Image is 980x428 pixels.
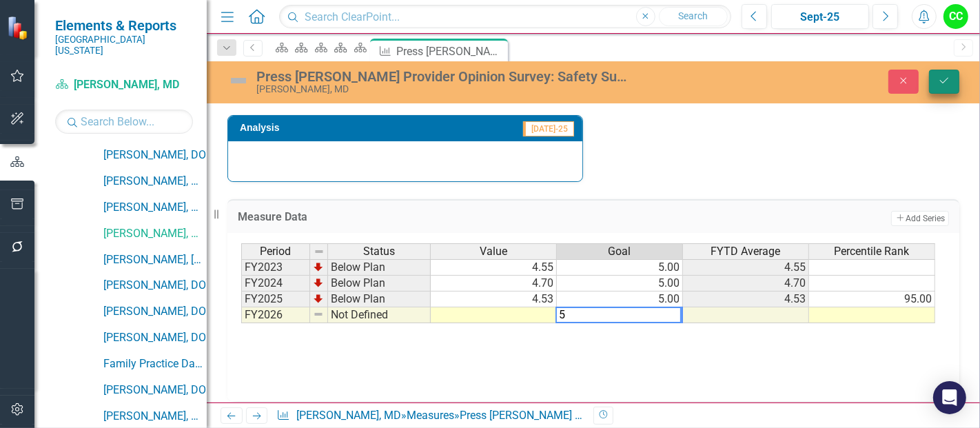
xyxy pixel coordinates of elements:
div: Sept-25 [776,9,864,26]
td: 4.53 [683,292,809,307]
td: 95.00 [809,292,935,307]
span: Goal [609,245,631,258]
span: [DATE]-25 [523,121,574,136]
a: [PERSON_NAME], DO [103,383,207,398]
button: Add Series [891,211,949,226]
td: Below Plan [328,292,431,307]
img: TnMDeAgwAPMxUmUi88jYAAAAAElFTkSuQmCC [313,277,324,288]
h3: Measure Data [238,211,625,223]
a: [PERSON_NAME], MD [55,77,193,93]
a: [PERSON_NAME], DO [103,278,207,294]
div: Open Intercom Messenger [933,381,966,414]
img: ClearPoint Strategy [7,15,31,39]
div: Press [PERSON_NAME] Provider Opinion Survey: Safety Survey Results [256,69,631,84]
span: Percentile Rank [835,245,910,258]
span: Status [363,245,395,258]
div: [PERSON_NAME], MD [256,84,631,94]
h3: Analysis [240,123,385,133]
td: 4.70 [431,276,557,292]
a: [PERSON_NAME], MD [103,226,207,242]
td: 4.53 [431,292,557,307]
td: FY2026 [241,307,310,323]
button: Sept-25 [771,4,869,29]
a: [PERSON_NAME], MD [296,409,401,422]
td: 4.55 [431,259,557,276]
td: 5.00 [557,276,683,292]
input: Search Below... [55,110,193,134]
img: 8DAGhfEEPCf229AAAAAElFTkSuQmCC [314,246,325,257]
td: Below Plan [328,276,431,292]
img: TnMDeAgwAPMxUmUi88jYAAAAAElFTkSuQmCC [313,261,324,272]
span: Elements & Reports [55,17,193,34]
span: Period [261,245,292,258]
td: Below Plan [328,259,431,276]
div: Press [PERSON_NAME] Provider Opinion Survey: Safety Survey Results [460,409,803,422]
a: [PERSON_NAME], MD [103,200,207,216]
a: [PERSON_NAME], MD [103,409,207,425]
a: [PERSON_NAME], MD [103,174,207,190]
td: FY2025 [241,292,310,307]
a: [PERSON_NAME], DO [103,330,207,346]
span: Value [480,245,507,258]
a: Measures [407,409,454,422]
td: FY2024 [241,276,310,292]
button: Search [659,7,728,26]
a: [PERSON_NAME], DO [103,304,207,320]
a: Family Practice Dashboard Example [103,356,207,372]
div: » » [276,408,583,424]
img: TnMDeAgwAPMxUmUi88jYAAAAAElFTkSuQmCC [313,293,324,304]
td: 5.00 [557,259,683,276]
img: Not Defined [227,70,249,92]
td: 5.00 [557,292,683,307]
span: Search [678,10,708,21]
img: 8DAGhfEEPCf229AAAAAElFTkSuQmCC [313,309,324,320]
input: Search ClearPoint... [279,5,731,29]
td: FY2023 [241,259,310,276]
td: Not Defined [328,307,431,323]
a: [PERSON_NAME], [GEOGRAPHIC_DATA] [103,252,207,268]
span: FYTD Average [711,245,781,258]
small: [GEOGRAPHIC_DATA][US_STATE] [55,34,193,57]
div: Press [PERSON_NAME] Provider Opinion Survey: Safety Survey Results [396,43,504,60]
a: [PERSON_NAME], DO [103,147,207,163]
td: 4.70 [683,276,809,292]
button: CC [943,4,968,29]
td: 4.55 [683,259,809,276]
